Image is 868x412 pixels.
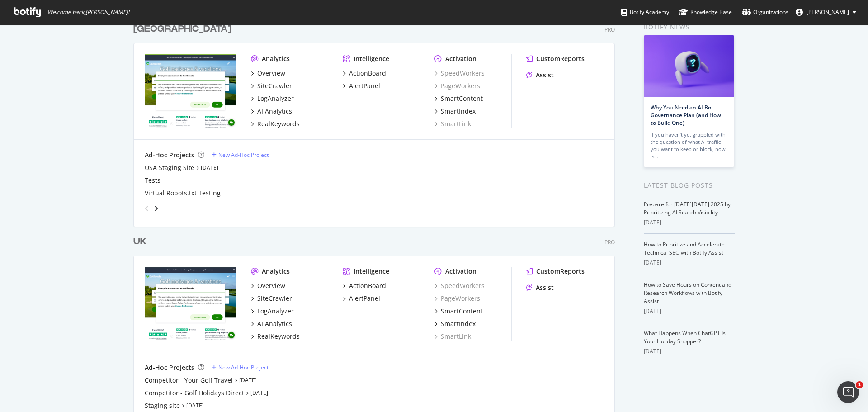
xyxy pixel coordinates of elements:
a: What Happens When ChatGPT Is Your Holiday Shopper? [644,329,726,345]
div: [DATE] [644,347,735,355]
div: Botify news [644,22,735,32]
a: How to Prioritize and Accelerate Technical SEO with Botify Assist [644,241,725,256]
a: SmartLink [434,119,471,128]
a: [GEOGRAPHIC_DATA] [133,23,235,36]
a: AlertPanel [343,294,380,303]
a: UK [133,235,150,248]
a: AI Analytics [251,107,292,116]
a: [DATE] [186,402,204,409]
span: Welcome back, [PERSON_NAME] ! [47,9,129,16]
a: RealKeywords [251,332,300,341]
a: ActionBoard [343,69,386,78]
div: Latest Blog Posts [644,180,735,190]
div: Activation [445,54,476,63]
a: LogAnalyzer [251,307,294,316]
div: AI Analytics [257,107,292,116]
div: LogAnalyzer [257,307,294,316]
a: Virtual Robots.txt Testing [145,189,221,198]
a: Overview [251,69,285,78]
div: Intelligence [354,54,389,63]
div: SmartContent [441,307,483,316]
div: Botify Academy [621,8,669,17]
a: Prepare for [DATE][DATE] 2025 by Prioritizing AI Search Visibility [644,200,731,216]
div: Assist [536,71,554,80]
a: ActionBoard [343,281,386,290]
a: New Ad-Hoc Project [212,364,269,371]
a: Competitor - Golf Holidays Direct [145,388,244,398]
a: Assist [526,283,554,292]
div: UK [133,235,146,248]
div: New Ad-Hoc Project [218,364,269,371]
div: Pro [604,238,615,246]
a: AlertPanel [343,81,380,90]
a: LogAnalyzer [251,94,294,103]
a: SpeedWorkers [434,69,485,78]
div: angle-right [153,204,159,213]
a: SmartIndex [434,319,476,328]
div: Overview [257,69,285,78]
a: Competitor - Your Golf Travel [145,376,233,385]
div: AlertPanel [349,81,380,90]
div: angle-left [141,201,153,216]
a: [DATE] [201,164,218,171]
div: Ad-Hoc Projects [145,363,194,372]
div: SmartContent [441,94,483,103]
div: Analytics [262,54,290,63]
div: SpeedWorkers [434,281,485,290]
img: www.golfbreaks.com/en-us/ [145,54,236,128]
a: SmartIndex [434,107,476,116]
div: Overview [257,281,285,290]
div: CustomReports [536,54,585,63]
div: Ad-Hoc Projects [145,151,194,160]
div: Knowledge Base [679,8,732,17]
div: ActionBoard [349,281,386,290]
a: SiteCrawler [251,294,292,303]
div: New Ad-Hoc Project [218,151,269,159]
div: CustomReports [536,267,585,276]
img: www.golfbreaks.com/en-gb/ [145,267,236,340]
div: If you haven’t yet grappled with the question of what AI traffic you want to keep or block, now is… [651,131,727,160]
div: Pro [604,26,615,33]
span: 1 [856,381,863,388]
a: SmartLink [434,332,471,341]
a: [DATE] [250,389,268,397]
div: Analytics [262,267,290,276]
a: New Ad-Hoc Project [212,151,269,159]
a: Why You Need an AI Bot Governance Plan (and How to Build One) [651,104,721,127]
div: [GEOGRAPHIC_DATA] [133,23,231,36]
div: Intelligence [354,267,389,276]
div: RealKeywords [257,119,300,128]
div: ActionBoard [349,69,386,78]
img: Why You Need an AI Bot Governance Plan (and How to Build One) [644,35,734,97]
div: Assist [536,283,554,292]
a: Tests [145,176,160,185]
div: AlertPanel [349,294,380,303]
iframe: Intercom live chat [837,381,859,403]
a: How to Save Hours on Content and Research Workflows with Botify Assist [644,281,731,305]
a: PageWorkers [434,81,480,90]
a: USA Staging Site [145,163,194,172]
a: PageWorkers [434,294,480,303]
a: Staging site [145,401,180,410]
div: [DATE] [644,259,735,267]
button: [PERSON_NAME] [788,5,863,19]
a: SmartContent [434,94,483,103]
a: CustomReports [526,267,585,276]
div: LogAnalyzer [257,94,294,103]
div: RealKeywords [257,332,300,341]
div: SiteCrawler [257,81,292,90]
div: AI Analytics [257,319,292,328]
div: SmartIndex [441,319,476,328]
a: SmartContent [434,307,483,316]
